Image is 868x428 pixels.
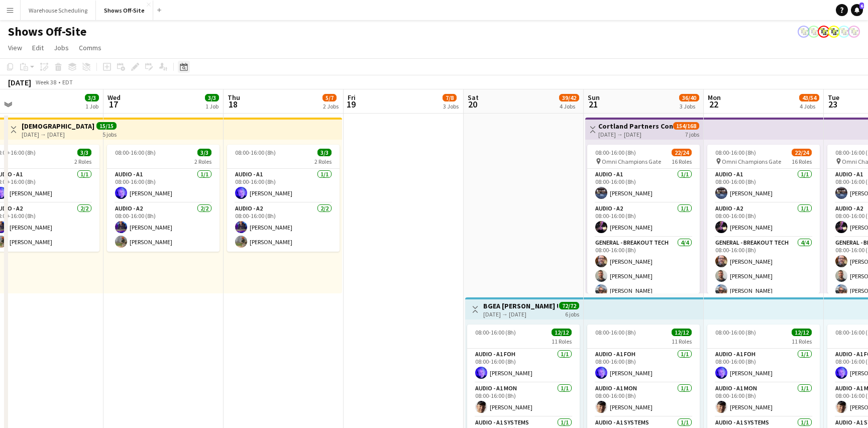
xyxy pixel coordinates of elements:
app-card-role: Audio - A1 FOH1/108:00-16:00 (8h)[PERSON_NAME] [467,349,580,383]
app-card-role: Audio - A11/108:00-16:00 (8h)[PERSON_NAME] [587,169,700,203]
span: 3/3 [317,149,332,156]
div: 7 jobs [685,130,699,138]
div: [DATE] → [DATE] [22,131,96,138]
app-card-role: Audio - A1 MON1/108:00-16:00 (8h)[PERSON_NAME] [707,383,820,417]
span: 154/168 [673,122,699,130]
span: 16 Roles [792,158,812,165]
span: Fri [348,93,356,102]
app-card-role: Audio - A21/108:00-16:00 (8h)[PERSON_NAME] [587,203,700,237]
span: 08:00-16:00 (8h) [115,149,156,156]
button: Shows Off-Site [96,1,153,20]
span: Sat [468,93,479,102]
a: Jobs [50,41,73,54]
span: 36/40 [679,94,699,101]
span: Mon [708,93,721,102]
span: 22 [706,98,721,110]
span: 22/24 [672,149,692,156]
a: Comms [75,41,105,54]
span: 11 Roles [792,338,812,345]
h3: BGEA [PERSON_NAME] Upstate NY -- 409546 [483,301,558,310]
span: 08:00-16:00 (8h) [595,329,636,336]
div: [DATE] → [DATE] [483,310,558,318]
div: [DATE] [8,77,31,87]
div: 1 Job [85,102,98,110]
div: 6 jobs [565,309,579,318]
span: View [8,43,22,52]
div: 3 Jobs [443,102,459,110]
app-job-card: 08:00-16:00 (8h)22/24 Omni Champions Gate16 RolesAudio - A11/108:00-16:00 (8h)[PERSON_NAME]Audio ... [707,145,820,293]
app-card-role: General - Breakout Tech4/408:00-16:00 (8h)[PERSON_NAME][PERSON_NAME][PERSON_NAME] [707,237,820,315]
div: 4 Jobs [800,102,819,110]
div: [DATE] → [DATE] [598,131,673,138]
span: Omni Champions Gate [722,158,781,165]
app-user-avatar: Labor Coordinator [838,26,850,38]
span: 3/3 [77,149,91,156]
span: 6 [859,3,864,9]
div: 1 Job [205,102,219,110]
a: 6 [851,4,863,16]
a: Edit [28,41,48,54]
span: 2 Roles [194,158,211,165]
span: 08:00-16:00 (8h) [235,149,276,156]
span: 2 Roles [74,158,91,165]
app-card-role: Audio - A1 MON1/108:00-16:00 (8h)[PERSON_NAME] [587,383,700,417]
span: 17 [106,98,121,110]
span: 11 Roles [672,338,692,345]
span: 22/24 [792,149,812,156]
div: 2 Jobs [323,102,339,110]
span: 43/54 [799,94,819,101]
span: 15/15 [96,122,117,130]
app-job-card: 08:00-16:00 (8h)3/32 RolesAudio - A11/108:00-16:00 (8h)[PERSON_NAME]Audio - A22/208:00-16:00 (8h)... [107,145,220,252]
span: 23 [826,98,839,110]
span: 12/12 [672,329,692,336]
span: 21 [586,98,600,110]
span: 18 [226,98,240,110]
app-user-avatar: Labor Coordinator [848,26,860,38]
div: EDT [62,78,73,86]
span: 12/12 [792,329,812,336]
button: Warehouse Scheduling [21,1,96,20]
span: 5/7 [322,94,337,101]
app-card-role: Audio - A1 FOH1/108:00-16:00 (8h)[PERSON_NAME] [707,349,820,383]
app-card-role: Audio - A1 MON1/108:00-16:00 (8h)[PERSON_NAME] [467,383,580,417]
h3: Cortland Partners Conf 2025 -- 409280 [598,122,673,131]
app-card-role: Audio - A21/108:00-16:00 (8h)[PERSON_NAME] [707,203,820,237]
app-user-avatar: Labor Coordinator [808,26,820,38]
span: 7/8 [443,94,457,101]
span: 08:00-16:00 (8h) [715,149,756,156]
app-job-card: 08:00-16:00 (8h)3/32 RolesAudio - A11/108:00-16:00 (8h)[PERSON_NAME]Audio - A22/208:00-16:00 (8h)... [227,145,340,252]
span: Comms [79,43,101,52]
span: 39/42 [559,94,579,101]
app-card-role: Audio - A11/108:00-16:00 (8h)[PERSON_NAME] [707,169,820,203]
span: 11 Roles [552,338,572,345]
app-job-card: 08:00-16:00 (8h)22/24 Omni Champions Gate16 RolesAudio - A11/108:00-16:00 (8h)[PERSON_NAME]Audio ... [587,145,700,293]
h3: [DEMOGRAPHIC_DATA] Purse [PERSON_NAME] -- 409866 [22,122,96,131]
span: 19 [346,98,356,110]
span: Sun [588,93,600,102]
app-user-avatar: Labor Coordinator [828,26,840,38]
app-card-role: Audio - A22/208:00-16:00 (8h)[PERSON_NAME][PERSON_NAME] [107,203,220,252]
span: 3/3 [85,94,99,101]
div: 5 jobs [102,130,117,138]
span: 08:00-16:00 (8h) [595,149,636,156]
app-card-role: Audio - A1 FOH1/108:00-16:00 (8h)[PERSON_NAME] [587,349,700,383]
span: 12/12 [552,329,572,336]
app-user-avatar: Labor Coordinator [818,26,830,38]
span: 08:00-16:00 (8h) [475,329,516,336]
app-card-role: General - Breakout Tech4/408:00-16:00 (8h)[PERSON_NAME][PERSON_NAME][PERSON_NAME] [587,237,700,315]
span: Week 38 [33,78,58,86]
app-card-role: Audio - A22/208:00-16:00 (8h)[PERSON_NAME][PERSON_NAME] [227,203,340,252]
span: 20 [466,98,479,110]
span: Edit [32,43,44,52]
span: 3/3 [197,149,211,156]
span: 3/3 [205,94,219,101]
span: 72/72 [559,302,579,309]
div: 4 Jobs [560,102,579,110]
span: 2 Roles [314,158,332,165]
div: 3 Jobs [680,102,699,110]
span: Tue [828,93,839,102]
span: Omni Champions Gate [602,158,661,165]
